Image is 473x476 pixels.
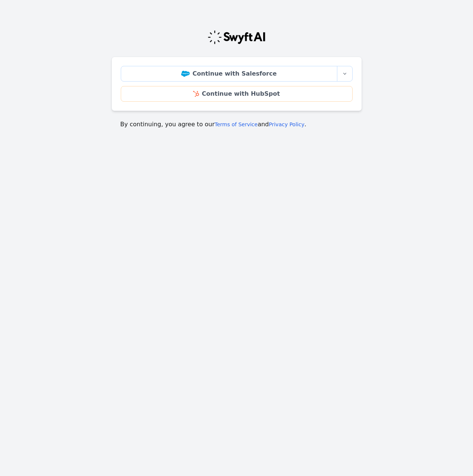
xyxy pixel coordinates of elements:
[215,121,258,127] a: Terms of Service
[269,121,304,127] a: Privacy Policy
[193,91,199,97] img: HubSpot
[121,66,337,82] a: Continue with Salesforce
[181,71,190,77] img: Salesforce
[207,30,266,45] img: Swyft Logo
[121,86,353,102] a: Continue with HubSpot
[120,120,353,129] p: By continuing, you agree to our and .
